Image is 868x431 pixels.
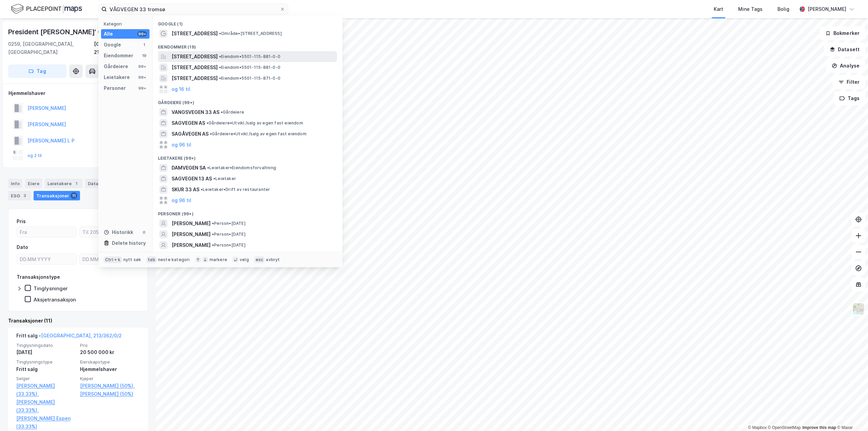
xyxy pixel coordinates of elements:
[172,164,206,172] span: DAMVEGEN SA
[21,192,28,199] div: 3
[16,359,76,365] span: Tinglysningstype
[206,120,303,126] span: Gårdeiere • Utvikl./salg av egen fast eiendom
[11,3,82,15] img: logo.f888ab2527a4732fd821a326f86c7f29.svg
[172,53,218,61] span: [STREET_ADDRESS]
[172,63,218,72] span: [STREET_ADDRESS]
[219,65,280,70] span: Eiendom • 5501-115-881-0-0
[266,257,280,262] div: avbryt
[172,219,211,228] span: [PERSON_NAME]
[104,256,122,263] div: Ctrl + k
[153,206,342,218] div: Personer (99+)
[141,53,147,58] div: 19
[254,256,265,263] div: esc
[213,176,215,181] span: •
[16,348,76,356] div: [DATE]
[137,64,147,69] div: 99+
[80,365,140,373] div: Hjemmelshaver
[94,40,148,56] div: [GEOGRAPHIC_DATA], 213/362
[71,192,77,199] div: 11
[104,73,130,81] div: Leietakere
[820,26,865,40] button: Bokmerker
[80,376,140,381] span: Kjøper
[207,165,276,171] span: Leietaker • Eiendomsforvaltning
[834,92,865,105] button: Tags
[146,256,157,263] div: tab
[25,179,42,188] div: Eiere
[153,150,342,162] div: Leietakere (99+)
[17,217,26,226] div: Pris
[80,342,140,348] span: Pris
[172,175,212,183] span: SAGVEGEN 13 AS
[172,241,211,249] span: [PERSON_NAME]
[852,302,865,315] img: Z
[16,332,122,342] div: Fritt salg -
[16,365,76,373] div: Fritt salg
[85,179,111,188] div: Datasett
[107,4,280,14] input: Søk på adresse, matrikkel, gårdeiere, leietakere eller personer
[213,176,236,181] span: Leietaker
[34,296,76,303] div: Aksjetransaksjon
[172,108,219,116] span: VANGSVEGEN 33 AS
[8,89,147,97] div: Hjemmelshaver
[16,382,76,398] a: [PERSON_NAME] (33.33%),
[16,414,76,431] a: [PERSON_NAME] Espen (33.33%)
[73,180,80,187] div: 1
[212,242,245,248] span: Person • [DATE]
[768,425,801,430] a: OpenStreetMap
[16,398,76,414] a: [PERSON_NAME] (33.33%),
[16,376,76,381] span: Selger
[17,254,76,264] input: DD.MM.YYYY
[212,221,245,226] span: Person • [DATE]
[206,120,209,125] span: •
[219,76,221,81] span: •
[738,5,763,13] div: Mine Tags
[104,84,126,92] div: Personer
[104,41,121,49] div: Google
[240,257,249,262] div: velg
[17,227,76,237] input: Fra
[201,187,270,192] span: Leietaker • Drift av restauranter
[137,31,147,37] div: 99+
[172,141,191,149] button: og 96 til
[219,31,221,36] span: •
[158,257,190,262] div: neste kategori
[172,74,218,82] span: [STREET_ADDRESS]
[16,342,76,348] span: Tinglysningsdato
[219,54,280,59] span: Eiendom • 5501-115-881-0-0
[141,42,147,47] div: 1
[172,30,218,38] span: [STREET_ADDRESS]
[221,110,244,115] span: Gårdeiere
[219,54,221,59] span: •
[714,5,723,13] div: Kart
[212,232,245,237] span: Person • [DATE]
[41,333,122,338] a: [GEOGRAPHIC_DATA], 213/362/0/2
[172,85,190,93] button: og 16 til
[34,285,68,292] div: Tinglysninger
[8,179,22,188] div: Info
[123,257,141,262] div: nytt søk
[141,230,147,235] div: 0
[221,110,223,115] span: •
[80,254,139,264] input: DD.MM.YYYY
[8,64,66,78] button: Tag
[803,425,836,430] a: Improve this map
[212,232,214,237] span: •
[80,382,140,390] a: [PERSON_NAME] (50%),
[104,30,113,38] div: Alle
[777,5,789,13] div: Bolig
[80,390,140,398] a: [PERSON_NAME] (50%)
[153,95,342,107] div: Gårdeiere (99+)
[172,119,205,127] span: SAGVEGEN AS
[104,62,128,71] div: Gårdeiere
[748,425,767,430] a: Mapbox
[153,39,342,51] div: Eiendommer (19)
[104,228,133,236] div: Historikk
[172,185,199,194] span: SKUR 33 AS
[8,317,148,325] div: Transaksjoner (11)
[210,131,307,137] span: Gårdeiere • Utvikl./salg av egen fast eiendom
[80,359,140,365] span: Eierskapstype
[219,65,221,70] span: •
[17,243,28,251] div: Dato
[172,196,191,204] button: og 96 til
[8,191,31,200] div: ESG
